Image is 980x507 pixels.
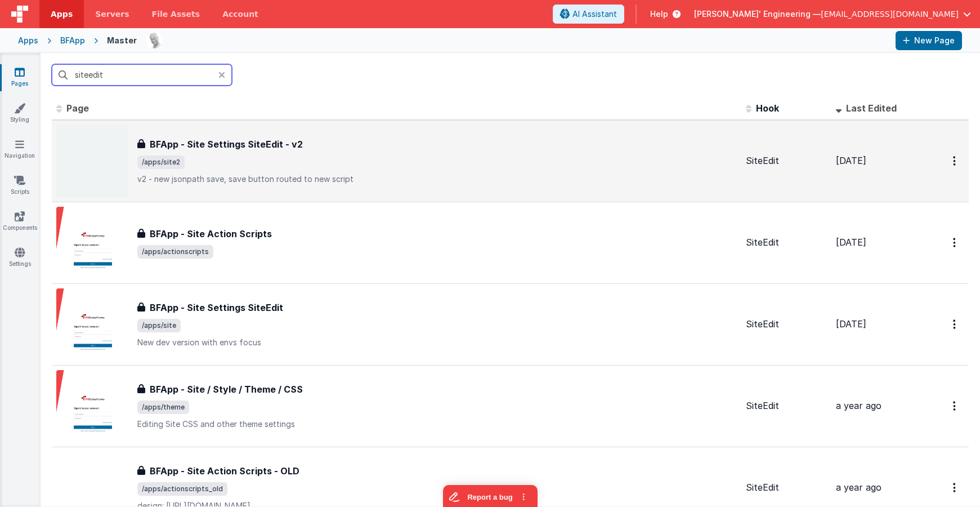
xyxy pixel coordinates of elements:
div: SiteEdit [746,481,827,494]
img: 11ac31fe5dc3d0eff3fbbbf7b26fa6e1 [146,33,162,48]
h3: BFApp - Site Settings SiteEdit - v2 [150,137,303,151]
div: SiteEdit [746,318,827,331]
span: Hook [756,103,779,114]
h3: BFApp - Site Settings SiteEdit [150,301,283,314]
button: Options [946,394,964,417]
span: [DATE] [836,237,866,248]
span: a year ago [836,482,881,493]
span: AI Assistant [572,8,617,20]
span: [EMAIL_ADDRESS][DOMAIN_NAME] [821,8,959,20]
button: New Page [896,31,962,50]
button: Options [946,149,964,172]
span: File Assets [152,8,200,20]
button: Options [946,231,964,254]
span: [DATE] [836,318,866,330]
p: Editing Site CSS and other theme settings [137,419,737,430]
span: Apps [51,8,73,20]
h3: BFApp - Site / Style / Theme / CSS [150,383,303,396]
span: Last Edited [846,103,897,114]
input: Search pages, id's ... [52,64,232,86]
div: SiteEdit [746,154,827,167]
div: SiteEdit [746,399,827,412]
h3: BFApp - Site Action Scripts [150,227,272,241]
span: a year ago [836,400,881,411]
button: [PERSON_NAME]' Engineering — [EMAIL_ADDRESS][DOMAIN_NAME] [694,8,971,20]
span: [DATE] [836,155,866,166]
button: AI Assistant [553,5,624,24]
span: [PERSON_NAME]' Engineering — [694,8,821,20]
button: Options [946,313,964,336]
span: /apps/theme [137,401,189,414]
p: v2 - new jsonpath save, save button routed to new script [137,174,737,185]
span: /apps/site [137,319,181,332]
span: /apps/actionscripts [137,245,213,259]
span: Page [66,103,89,114]
span: Servers [95,8,129,20]
span: Help [650,8,668,20]
div: SiteEdit [746,236,827,249]
div: Apps [18,35,38,46]
p: New dev version with envs focus [137,337,737,348]
div: BFApp [60,35,85,46]
button: Options [946,476,964,499]
span: /apps/actionscripts_old [137,482,227,496]
h3: BFApp - Site Action Scripts - OLD [150,464,299,478]
div: Master [107,35,137,46]
span: /apps/site2 [137,155,185,169]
